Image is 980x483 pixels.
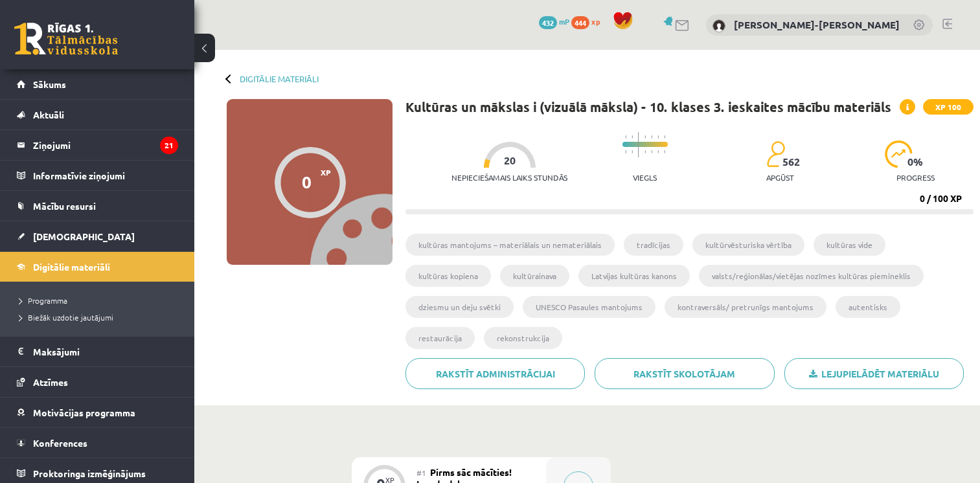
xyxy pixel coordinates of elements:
[405,327,475,349] li: restaurācija
[591,16,600,27] span: xp
[632,135,633,139] img: icon-short-line-57e1e144782c952c97e751825c79c345078a6d821885a25fce030b3d8c18986b.svg
[405,99,891,115] h1: Kultūras un mākslas i (vizuālā māksla) - 10. klases 3. ieskaites mācību materiāls
[712,19,725,32] img: Gustavs Erdmanis-Hermanis
[33,376,68,388] span: Atzīmes
[539,16,557,29] span: 432
[595,358,774,389] a: Rakstīt skolotājam
[885,140,913,168] img: icon-progress-161ccf0a02000e728c5f80fcf4c31c7af3da0e1684b2b1d7c360e028c24a22f1.svg
[664,150,665,153] img: icon-short-line-57e1e144782c952c97e751825c79c345078a6d821885a25fce030b3d8c18986b.svg
[19,295,67,306] span: Programma
[692,234,804,256] li: kultūrvēsturiska vērtība
[766,173,794,182] p: apgūst
[33,407,135,418] span: Motivācijas programma
[302,172,312,192] div: 0
[665,296,826,318] li: kontraversāls/ pretrunīgs mantojums
[633,173,657,182] p: Viegls
[17,161,178,190] a: Informatīvie ziņojumi
[17,367,178,397] a: Atzīmes
[896,173,935,182] p: progress
[19,295,181,306] a: Programma
[33,437,87,449] span: Konferences
[644,150,646,153] img: icon-short-line-57e1e144782c952c97e751825c79c345078a6d821885a25fce030b3d8c18986b.svg
[14,23,118,55] a: Rīgas 1. Tālmācības vidusskola
[624,234,683,256] li: tradīcijas
[699,265,924,287] li: valsts/reģionālas/vietējas nozīmes kultūras piemineklis
[405,296,514,318] li: dziesmu un deju svētki
[33,130,178,160] legend: Ziņojumi
[907,156,924,168] span: 0 %
[664,135,665,139] img: icon-short-line-57e1e144782c952c97e751825c79c345078a6d821885a25fce030b3d8c18986b.svg
[17,130,178,160] a: Ziņojumi21
[559,16,569,27] span: mP
[17,428,178,458] a: Konferences
[571,16,589,29] span: 444
[17,221,178,251] a: [DEMOGRAPHIC_DATA]
[240,74,319,84] a: Digitālie materiāli
[33,337,178,366] legend: Maksājumi
[33,230,135,242] span: [DEMOGRAPHIC_DATA]
[17,337,178,366] a: Maksājumi
[625,150,626,153] img: icon-short-line-57e1e144782c952c97e751825c79c345078a6d821885a25fce030b3d8c18986b.svg
[17,100,178,129] a: Aktuāli
[484,327,562,349] li: rekonstrukcija
[33,78,66,90] span: Sākums
[33,109,64,120] span: Aktuāli
[405,234,615,256] li: kultūras mantojums – materiālais un nemateriālais
[19,312,113,322] span: Biežāk uzdotie jautājumi
[500,265,569,287] li: kultūrainava
[33,261,110,273] span: Digitālie materiāli
[17,69,178,99] a: Sākums
[17,191,178,221] a: Mācību resursi
[160,137,178,154] i: 21
[523,296,655,318] li: UNESCO Pasaules mantojums
[33,467,146,479] span: Proktoringa izmēģinājums
[644,135,646,139] img: icon-short-line-57e1e144782c952c97e751825c79c345078a6d821885a25fce030b3d8c18986b.svg
[836,296,900,318] li: autentisks
[539,16,569,27] a: 432 mP
[405,358,585,389] a: Rakstīt administrācijai
[657,135,659,139] img: icon-short-line-57e1e144782c952c97e751825c79c345078a6d821885a25fce030b3d8c18986b.svg
[784,358,964,389] a: Lejupielādēt materiālu
[766,140,785,168] img: students-c634bb4e5e11cddfef0936a35e636f08e4e9abd3cc4e673bd6f9a4125e45ecb1.svg
[632,150,633,153] img: icon-short-line-57e1e144782c952c97e751825c79c345078a6d821885a25fce030b3d8c18986b.svg
[17,252,178,282] a: Digitālie materiāli
[405,265,491,287] li: kultūras kopiena
[814,234,885,256] li: kultūras vide
[33,200,96,212] span: Mācību resursi
[416,467,426,478] span: #1
[638,132,639,157] img: icon-long-line-d9ea69661e0d244f92f715978eff75569469978d946b2353a9bb055b3ed8787d.svg
[33,161,178,190] legend: Informatīvie ziņojumi
[578,265,690,287] li: Latvijas kultūras kanons
[923,99,974,115] span: XP 100
[321,168,331,177] span: XP
[782,156,800,168] span: 562
[571,16,606,27] a: 444 xp
[651,150,652,153] img: icon-short-line-57e1e144782c952c97e751825c79c345078a6d821885a25fce030b3d8c18986b.svg
[451,173,567,182] p: Nepieciešamais laiks stundās
[625,135,626,139] img: icon-short-line-57e1e144782c952c97e751825c79c345078a6d821885a25fce030b3d8c18986b.svg
[19,311,181,323] a: Biežāk uzdotie jautājumi
[651,135,652,139] img: icon-short-line-57e1e144782c952c97e751825c79c345078a6d821885a25fce030b3d8c18986b.svg
[734,18,900,31] a: [PERSON_NAME]-[PERSON_NAME]
[504,155,516,166] span: 20
[657,150,659,153] img: icon-short-line-57e1e144782c952c97e751825c79c345078a6d821885a25fce030b3d8c18986b.svg
[17,398,178,427] a: Motivācijas programma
